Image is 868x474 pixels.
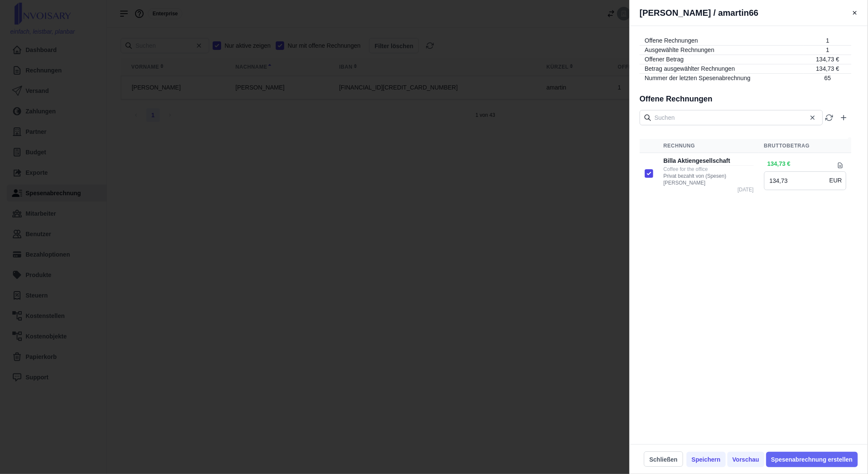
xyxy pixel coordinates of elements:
[767,159,791,170] div: 134,73 €
[644,451,683,467] button: Schließen
[640,93,851,105] h5: Offene Rechnungen
[640,110,823,125] input: Suchen
[640,64,804,74] td: Betrag ausgewählter Rechnungen
[804,55,851,64] td: 134,73 €
[764,142,846,149] div: Bruttobetrag
[804,74,851,83] td: 65
[804,36,851,46] td: 1
[640,74,804,83] td: Nummer der letzten Spesenabrechnung
[766,452,858,467] button: Spesenabrechnung erstellen
[727,452,764,467] button: Vorschau
[640,7,758,19] h4: [PERSON_NAME] / amartin66
[829,176,842,185] div: EUR
[663,173,754,186] div: Privat bezahlt von (Spesen) [PERSON_NAME]
[686,452,726,467] button: Speichern
[804,64,851,74] td: 134,73 €
[663,166,754,173] div: Coffee for the office
[663,157,730,164] a: Billa Aktiengesellschaft
[663,186,754,193] div: [DATE]
[640,46,804,55] td: Ausgewählte Rechnungen
[640,36,804,46] td: Offene Rechnungen
[663,142,754,149] div: Rechnung
[804,46,851,55] td: 1
[640,55,804,64] td: Offener Betrag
